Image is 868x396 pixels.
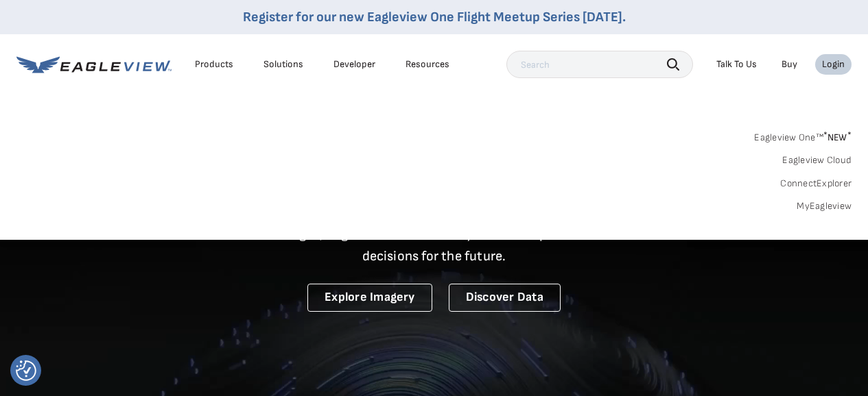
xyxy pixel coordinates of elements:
a: ConnectExplorer [780,177,852,190]
img: Revisit consent button [16,360,36,381]
div: Resources [406,58,449,71]
div: Login [822,58,845,71]
a: Explore Imagery [307,284,432,312]
button: Consent Preferences [16,360,36,381]
div: Talk To Us [716,58,757,71]
input: Search [506,51,693,78]
a: Developer [333,58,375,71]
a: Eagleview One™*NEW* [754,127,852,143]
span: NEW [823,132,852,143]
a: MyEagleview [797,200,852,212]
a: Eagleview Cloud [782,154,852,166]
a: Discover Data [449,284,561,312]
div: Products [195,58,233,71]
div: Solutions [263,58,303,71]
a: Buy [782,58,797,71]
a: Register for our new Eagleview One Flight Meetup Series [DATE]. [243,9,626,25]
